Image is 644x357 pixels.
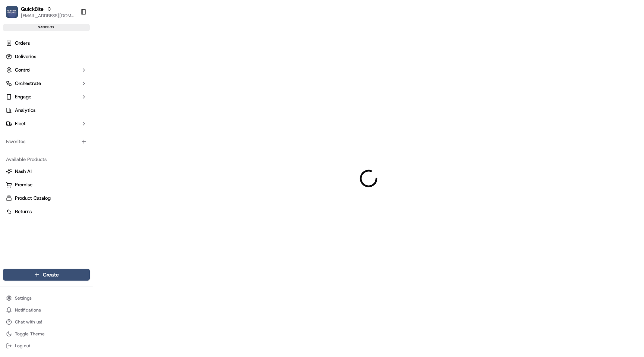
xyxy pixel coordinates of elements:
a: Returns [6,208,87,215]
a: Product Catalog [6,195,87,202]
span: Analytics [15,107,35,114]
button: Promise [3,179,90,191]
span: Nash AI [15,168,32,175]
span: Notifications [15,307,41,313]
button: Toggle Theme [3,329,90,339]
button: QuickBiteQuickBite[EMAIL_ADDRESS][DOMAIN_NAME] [3,3,77,21]
div: sandbox [3,24,90,31]
button: Fleet [3,118,90,130]
span: Orders [15,40,30,47]
button: Engage [3,91,90,103]
button: Control [3,64,90,76]
span: Create [43,271,59,278]
span: Promise [15,181,32,188]
button: Product Catalog [3,192,90,204]
button: Settings [3,293,90,303]
button: Log out [3,341,90,351]
span: Engage [15,94,31,100]
div: Favorites [3,136,90,148]
span: Returns [15,208,32,215]
img: QuickBite [6,6,18,18]
span: Deliveries [15,53,36,60]
span: Settings [15,295,32,301]
button: QuickBite [21,5,44,13]
button: [EMAIL_ADDRESS][DOMAIN_NAME] [21,13,74,19]
button: Returns [3,206,90,218]
a: Deliveries [3,51,90,63]
button: Nash AI [3,165,90,177]
span: Product Catalog [15,195,51,202]
a: Analytics [3,104,90,116]
span: Fleet [15,120,26,127]
button: Orchestrate [3,78,90,89]
span: Chat with us! [15,319,42,325]
span: Control [15,67,31,73]
button: Chat with us! [3,317,90,327]
a: Promise [6,181,87,188]
span: Orchestrate [15,80,41,87]
span: Toggle Theme [15,331,45,337]
div: Available Products [3,154,90,165]
a: Orders [3,37,90,49]
button: Notifications [3,305,90,315]
a: Nash AI [6,168,87,175]
button: Create [3,269,90,281]
span: Log out [15,343,30,349]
